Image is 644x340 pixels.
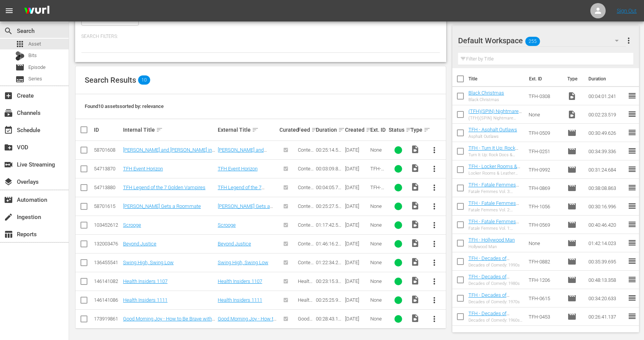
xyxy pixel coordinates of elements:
span: Content [298,241,314,252]
a: TFH - Fatale Femmes Vol. 3: Daughters of Darkness [468,182,519,199]
td: TFH-1206 [526,271,564,289]
a: TFH - Decades of Comedy: 1970s [468,292,509,304]
span: Episode [28,64,46,71]
span: Episode [567,239,577,248]
span: Series [15,75,25,84]
span: Content [298,166,314,177]
a: [PERSON_NAME] and [PERSON_NAME] in [GEOGRAPHIC_DATA] [218,147,267,164]
span: reorder [628,201,637,211]
td: TFH-1056 [526,197,564,216]
div: [DATE] [345,222,368,228]
span: Video [411,163,420,173]
td: TFH-0569 [526,216,564,234]
a: Sign Out [617,8,637,14]
span: Found 10 assets sorted by: relevance [85,103,164,109]
span: Episode [567,165,577,174]
span: Episode [567,275,577,284]
td: 00:30:49.626 [585,124,628,142]
p: Search Filters: [81,33,440,40]
span: Content [298,185,314,196]
td: TFH-0992 [526,160,564,179]
span: more_vert [624,36,633,45]
span: more_vert [430,296,439,305]
a: Swing High, Swing Low [218,260,268,265]
a: Good Morning Joy - How to Be Brave with [PERSON_NAME] [123,316,215,327]
span: Asset [15,39,25,49]
div: 01:46:16.224 [316,241,343,247]
a: TFH - Decades of Comedy: 1960s Vol. 2 [468,311,515,322]
a: Health Insiders 1111 [218,297,262,303]
span: Episode [567,183,577,193]
div: Default Workspace [458,30,626,51]
div: None [370,203,386,209]
span: sort [311,126,318,133]
span: TFH-1251 [370,166,384,177]
span: more_vert [430,314,439,324]
span: more_vert [430,239,439,248]
div: None [370,297,386,303]
button: more_vert [425,272,444,291]
div: 58701615 [94,203,121,209]
td: None [526,234,564,252]
div: Decades of Comedy: 1960s Vol. 2 [468,318,523,323]
div: 01:22:34.283 [316,260,343,265]
div: 103452612 [94,222,121,228]
div: Decades of Comedy: 1990s [468,263,523,268]
span: reorder [628,110,637,119]
td: TFH-0251 [526,142,564,160]
div: 00:04:05.787 [316,185,343,190]
div: 136455541 [94,260,121,265]
div: Decades of Comedy: 1970s [468,299,523,304]
span: sort [156,126,163,133]
div: [DATE] [345,316,368,322]
span: Search Results [85,75,136,85]
div: 54713880 [94,185,121,190]
td: 00:35:39.695 [585,252,628,271]
span: Episode [15,63,25,72]
span: more_vert [430,277,439,286]
a: [PERSON_NAME] Gets a Roommate [218,203,273,215]
a: Scrooge [218,222,236,228]
span: sort [338,126,345,133]
span: Asset [28,40,41,48]
span: Video [411,314,420,323]
span: reorder [628,312,637,321]
span: Content [298,203,314,215]
button: more_vert [624,31,633,50]
button: more_vert [425,216,444,234]
span: Channels [4,108,13,118]
span: Video [411,295,420,304]
div: 00:28:43.188 [316,316,343,322]
span: Video [411,145,420,154]
a: TFH - Decades of Comedy: 1990s [468,255,509,267]
a: TFH Event Horizon [123,166,163,172]
a: TFH - Fatale Femmes Vol. 2: Seductive & Destructive [468,200,519,217]
a: Beyond Justice [218,241,251,247]
a: Scrooge [123,222,141,228]
a: TFH - Turn It Up: Rock Docs & Amped-Up Movies [468,145,518,162]
td: TFH-0615 [526,289,564,307]
div: Decades of Comedy: 1980s [468,281,523,286]
span: Live Streaming [4,160,13,169]
div: Curated [279,127,295,133]
div: 173919861 [94,316,121,322]
span: sort [366,126,373,133]
div: 01:17:42.552 [316,222,343,228]
span: Content [298,222,314,234]
span: more_vert [430,258,439,267]
span: Episode [567,220,577,229]
div: 00:25:25.924 [316,297,343,303]
span: Video [567,110,577,119]
span: Video [411,257,420,266]
span: menu [5,6,14,15]
div: None [370,316,386,322]
span: Video [411,182,420,191]
span: reorder [628,183,637,192]
span: Video [567,92,577,101]
td: 00:04:01.241 [585,87,628,105]
span: Content [298,147,314,159]
div: Ext. ID [370,127,386,133]
td: TFH-0882 [526,252,564,271]
td: 00:34:39.336 [585,142,628,160]
div: (TFH)(SPIN) Nightmare Before Christmas [468,116,523,121]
